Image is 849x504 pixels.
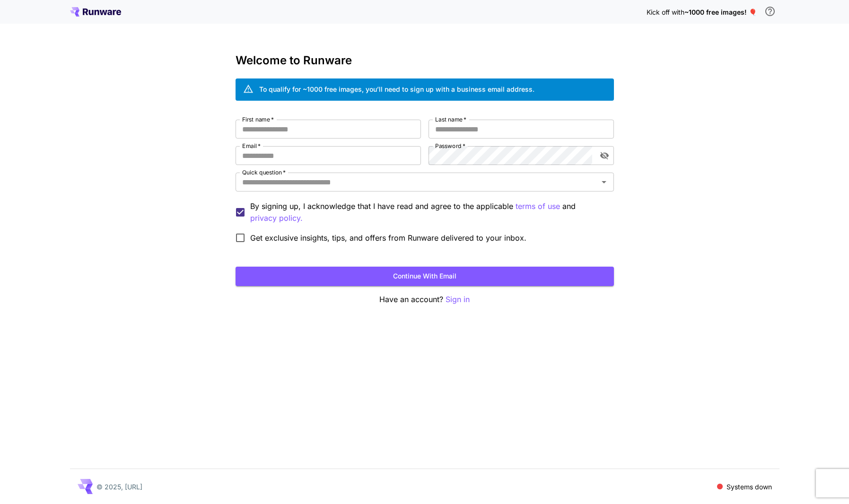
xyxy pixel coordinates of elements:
[761,2,779,21] button: In order to qualify for free credit, you need to sign up with a business email address and click ...
[250,212,303,224] button: By signing up, I acknowledge that I have read and agree to the applicable terms of use and
[250,200,606,224] p: By signing up, I acknowledge that I have read and agree to the applicable and
[516,200,560,212] p: terms of use
[435,142,465,150] label: Password
[726,482,772,492] p: Systems down
[259,84,534,94] div: To qualify for ~1000 free images, you’ll need to sign up with a business email address.
[684,8,757,16] span: ~1000 free images! 🎈
[516,200,560,212] button: By signing up, I acknowledge that I have read and agree to the applicable and privacy policy.
[236,267,614,286] button: Continue with email
[242,142,261,150] label: Email
[435,115,466,123] label: Last name
[647,8,684,16] span: Kick off with
[242,168,286,176] label: Quick question
[96,482,142,492] p: © 2025, [URL]
[236,294,614,305] p: Have an account?
[596,147,613,164] button: toggle password visibility
[597,175,611,189] button: Open
[236,54,614,67] h3: Welcome to Runware
[242,115,274,123] label: First name
[446,294,470,305] button: Sign in
[250,232,526,243] span: Get exclusive insights, tips, and offers from Runware delivered to your inbox.
[250,212,303,224] p: privacy policy.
